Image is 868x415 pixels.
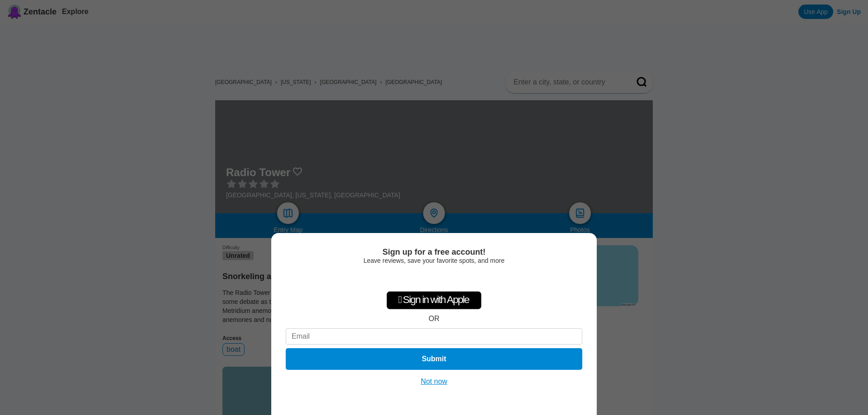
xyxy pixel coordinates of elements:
div: Sign in with Apple [387,291,481,309]
iframe: Sign in with Google Button [388,269,480,289]
div: Sign up for a free account! [286,247,582,257]
div: OR [429,315,439,323]
input: Email [286,328,582,345]
button: Submit [286,348,582,370]
div: Leave reviews, save your favorite spots, and more [286,257,582,264]
button: Not now [418,377,450,386]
